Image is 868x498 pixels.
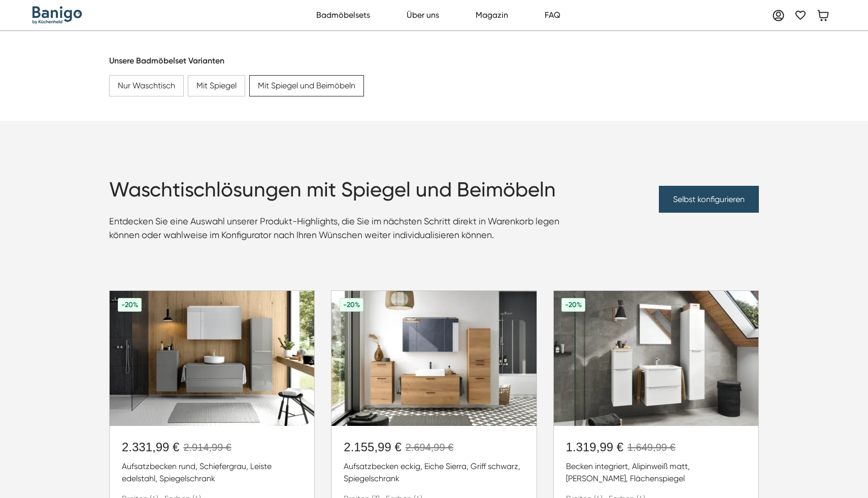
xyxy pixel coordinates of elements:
[566,460,746,485] div: Becken integriert, Alipinweiß matt, [PERSON_NAME], Flächenspiegel
[401,5,445,25] a: Über uns
[311,5,376,25] a: Badmöbelsets
[659,186,759,213] a: Selbst konfigurieren
[121,300,138,310] div: -20%
[406,440,454,455] div: 2.694,99 €
[566,438,623,456] div: 1.319,99 €
[344,460,524,485] div: Aufsatzbecken eckig, Eiche Sierra, Griff schwarz, Spiegelschrank
[109,75,184,96] a: Nur Waschtisch
[122,460,302,485] div: Aufsatzbecken rund, Schiefergrau, Leiste edelstahl, Spiegelschrank
[118,80,175,92] div: Nur Waschtisch
[343,300,360,310] div: -20%
[196,80,237,92] div: Mit Spiegel
[258,80,355,92] div: Mit Spiegel und Beimöbeln
[109,55,759,67] div: Unsere Badmöbelset Varianten
[565,300,582,310] div: -20%
[109,214,581,242] p: Entdecken Sie eine Auswahl unserer Produkt-Highlights, die Sie im nächsten Schritt direkt in Ware...
[122,438,179,456] div: 2.331,99 €
[539,5,566,25] a: FAQ
[249,75,364,96] a: Mit Spiegel und Beimöbeln
[470,5,514,25] a: Magazin
[183,440,231,455] div: 2.914,99 €
[109,178,581,202] h1: Waschtischlösungen mit Spiegel und Beimöbeln
[627,440,676,455] div: 1.649,99 €
[32,6,82,24] a: home
[188,75,245,96] a: Mit Spiegel
[344,438,401,456] div: 2.155,99 €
